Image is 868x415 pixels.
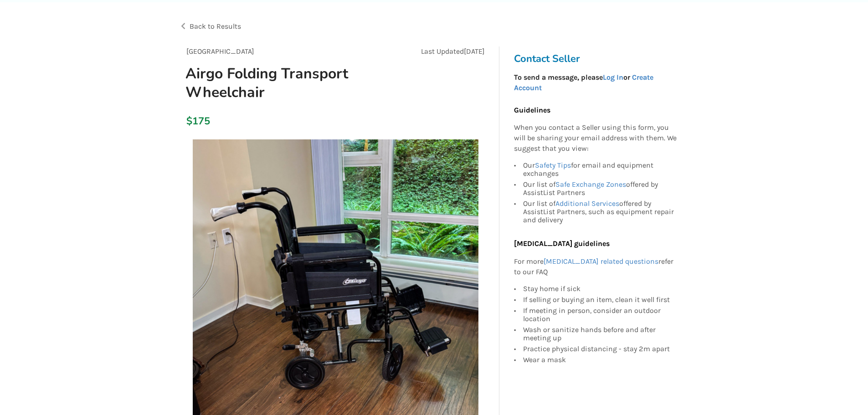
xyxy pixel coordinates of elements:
[514,123,677,154] p: When you contact a Seller using this form, you will be sharing your email address with them. We s...
[514,73,653,92] strong: To send a message, please or
[523,305,677,324] div: If meeting in person, consider an outdoor location
[421,47,464,56] span: Last Updated
[523,324,677,343] div: Wash or sanitize hands before and after meeting up
[190,22,241,31] span: Back to Results
[514,256,677,277] p: For more refer to our FAQ
[186,115,191,128] div: $175
[523,285,677,294] div: Stay home if sick
[514,106,550,114] b: Guidelines
[523,294,677,305] div: If selling or buying an item, clean it well first
[523,161,677,179] div: Our for email and equipment exchanges
[535,161,571,169] a: Safety Tips
[523,354,677,364] div: Wear a mask
[544,257,658,266] a: [MEDICAL_DATA] related questions
[523,343,677,354] div: Practice physical distancing - stay 2m apart
[186,47,254,56] span: [GEOGRAPHIC_DATA]
[514,73,653,92] a: Create Account
[523,179,677,198] div: Our list of offered by AssistList Partners
[514,239,610,248] b: [MEDICAL_DATA] guidelines
[178,64,394,102] h1: Airgo Folding Transport Wheelchair
[464,47,485,56] span: [DATE]
[523,198,677,224] div: Our list of offered by AssistList Partners, such as equipment repair and delivery
[603,73,623,82] a: Log In
[514,52,682,65] h3: Contact Seller
[555,199,619,208] a: Additional Services
[555,180,626,189] a: Safe Exchange Zones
